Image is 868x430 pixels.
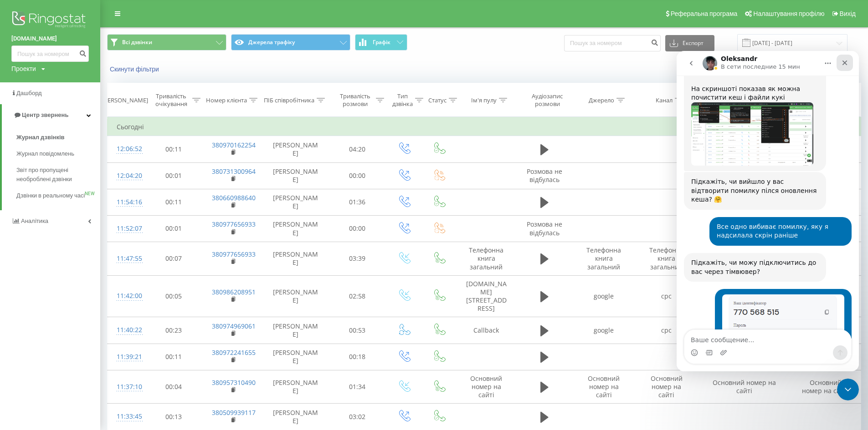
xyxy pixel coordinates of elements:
[117,193,135,211] div: 11:54:16
[328,317,386,344] td: 00:53
[212,250,256,258] a: 380977656933
[635,275,698,317] td: cpc
[108,118,861,136] td: Сьогодні
[263,189,328,215] td: [PERSON_NAME]
[456,275,517,317] td: [DOMAIN_NAME] [STREET_ADDRESS]
[144,215,203,242] td: 00:01
[677,51,859,371] iframe: Intercom live chat
[11,9,89,32] img: Ringostat logo
[117,378,135,396] div: 11:37:10
[11,46,89,62] input: Пошук за номером
[107,34,226,51] button: Всі дзвінки
[102,96,148,104] div: [PERSON_NAME]
[11,34,89,43] a: [DOMAIN_NAME]
[40,172,168,189] div: Все одно вибиває помилку, яку я надсилала скрін раніше
[7,121,149,159] div: Підкажіть, чи вийшло у вас відтворити помилку пілся оновлення кеша? 🤗
[328,404,386,430] td: 03:02
[16,162,100,187] a: Звіт про пропущені необроблені дзвінки
[22,111,68,118] span: Центр звернень
[656,96,673,104] div: Канал
[564,35,661,51] input: Пошук за номером
[572,275,635,317] td: google
[212,348,256,357] a: 380972241655
[263,317,328,344] td: [PERSON_NAME]
[14,298,21,305] button: Средство выбора эмодзи
[527,220,562,237] span: Розмова не відбулась
[263,275,328,317] td: [PERSON_NAME]
[144,404,203,430] td: 00:13
[7,202,149,231] div: Підкажіть, чи можу підключитись до вас через тімвювер?
[328,189,386,215] td: 01:36
[328,162,386,189] td: 00:00
[328,370,386,404] td: 01:34
[15,126,142,153] div: Підкажіть, чи вийшло у вас відтворити помилку пілся оновлення кеша? 🤗
[16,187,100,204] a: Дзвінки в реальному часіNEW
[117,167,135,185] div: 12:04:20
[144,162,203,189] td: 00:01
[264,96,314,104] div: ПІБ співробітника
[117,348,135,366] div: 11:39:21
[328,275,386,317] td: 02:58
[11,64,36,73] div: Проекти
[328,242,386,276] td: 03:39
[16,129,100,146] a: Журнал дзвінків
[212,378,256,387] a: 380957310490
[16,166,96,184] span: Звіт про пропущені необроблені дзвінки
[206,96,247,104] div: Номер клієнта
[572,242,635,276] td: Телефонна книга загальний
[263,215,328,242] td: [PERSON_NAME]
[29,298,36,305] button: Средство выбора GIF-файла
[471,96,497,104] div: Ім'я пулу
[263,370,328,404] td: [PERSON_NAME]
[635,370,698,404] td: Основний номер на сайті
[212,408,256,417] a: 380509939117
[336,92,374,108] div: Тривалість розмови
[355,34,407,51] button: Графік
[840,10,856,17] span: Вихід
[117,321,135,339] div: 11:40:22
[263,162,328,189] td: [PERSON_NAME]
[144,275,203,317] td: 00:05
[7,238,175,309] div: Сухович говорит…
[665,35,714,51] button: Експорт
[572,317,635,344] td: google
[753,10,824,17] span: Налаштування профілю
[231,34,350,51] button: Джерела трафіку
[263,136,328,162] td: [PERSON_NAME]
[212,288,256,296] a: 380986208951
[328,215,386,242] td: 00:00
[456,242,517,276] td: Телефонна книга загальний
[21,218,48,224] span: Аналiтика
[122,39,152,46] span: Всі дзвінки
[328,344,386,370] td: 00:18
[144,370,203,404] td: 00:04
[635,317,698,344] td: cpc
[263,344,328,370] td: [PERSON_NAME]
[117,140,135,158] div: 12:06:52
[212,167,256,176] a: 380731300964
[527,167,562,184] span: Розмова не відбулась
[698,370,791,404] td: Основний номер на сайті
[16,146,100,162] a: Журнал повідомлень
[43,298,51,305] button: Добавить вложение
[16,90,42,96] span: Дашборд
[373,39,390,46] span: Графік
[117,220,135,238] div: 11:52:07
[16,149,74,158] span: Журнал повідомлень
[117,408,135,425] div: 11:33:45
[456,370,517,404] td: Основний номер на сайті
[635,242,698,276] td: Телефонна книга загальний
[589,96,614,104] div: Джерело
[392,92,413,108] div: Тип дзвінка
[16,191,85,200] span: Дзвінки в реальному часі
[525,92,570,108] div: Аудіозапис розмови
[8,279,175,294] textarea: Ваше сообщение...
[16,133,65,142] span: Журнал дзвінків
[2,104,100,126] a: Центр звернень
[117,250,135,268] div: 11:47:55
